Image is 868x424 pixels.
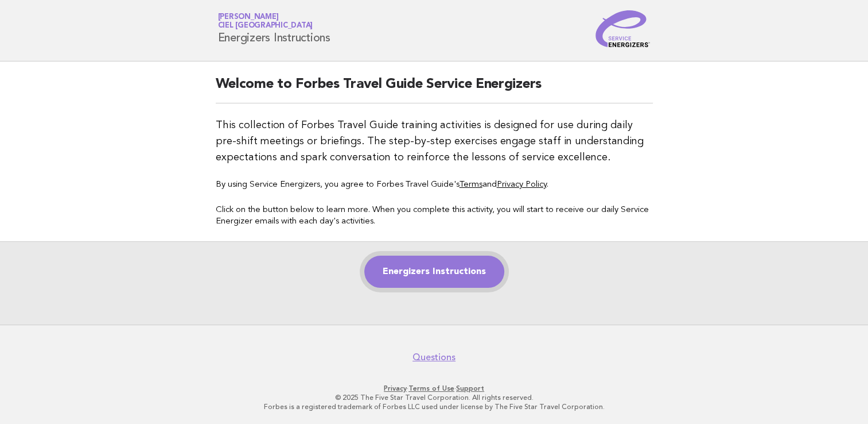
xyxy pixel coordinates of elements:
[364,256,504,288] a: Energizers Instructions
[412,352,456,363] a: Questions
[460,180,482,189] a: Terms
[384,384,407,392] a: Privacy
[216,75,653,103] h2: Welcome to Forbes Travel Guide Service Energizers
[218,14,330,44] h1: Energizers Instructions
[216,179,653,191] p: By using Service Energizers, you agree to Forbes Travel Guide's and .
[216,205,653,228] p: Click on the button below to learn more. When you complete this activity, you will start to recei...
[83,384,785,393] p: · ·
[218,22,313,30] span: Ciel [GEOGRAPHIC_DATA]
[216,117,653,165] p: This collection of Forbes Travel Guide training activities is designed for use during daily pre-s...
[456,384,484,392] a: Support
[408,384,454,392] a: Terms of Use
[83,402,785,411] p: Forbes is a registered trademark of Forbes LLC used under license by The Five Star Travel Corpora...
[497,180,547,189] a: Privacy Policy
[218,13,313,29] a: [PERSON_NAME]Ciel [GEOGRAPHIC_DATA]
[595,10,651,47] img: Service Energizers
[83,393,785,402] p: © 2025 The Five Star Travel Corporation. All rights reserved.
